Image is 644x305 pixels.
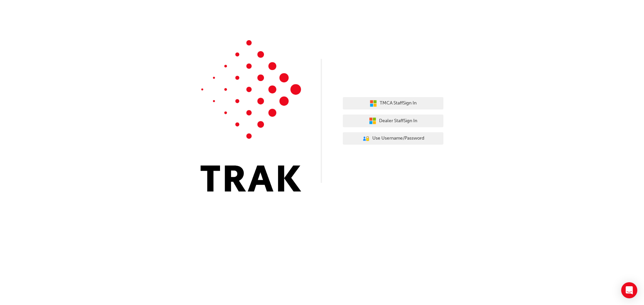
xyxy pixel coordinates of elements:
button: Use Username/Password [343,132,443,145]
button: Dealer StaffSign In [343,115,443,127]
img: Trak [201,40,301,192]
span: Use Username/Password [372,135,424,142]
span: TMCA Staff Sign In [380,99,417,107]
button: TMCA StaffSign In [343,97,443,110]
span: Dealer Staff Sign In [379,117,417,125]
div: Open Intercom Messenger [621,282,637,298]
